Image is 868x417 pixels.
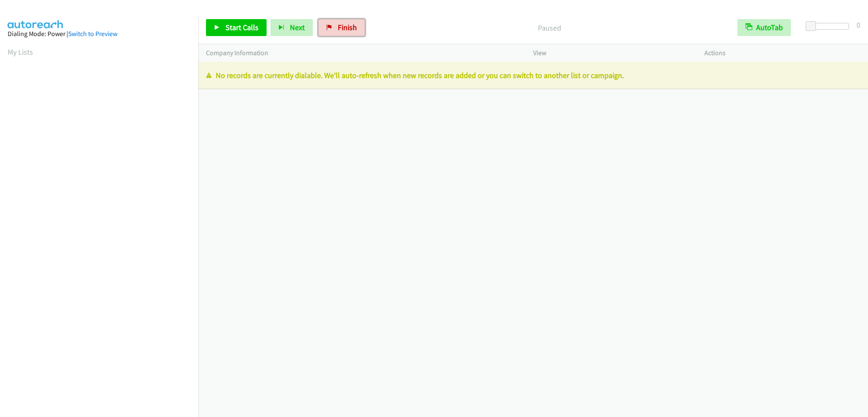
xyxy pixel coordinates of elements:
[737,19,791,36] button: AutoTab
[270,19,313,36] button: Next
[206,70,860,81] p: No records are currently dialable. We'll auto-refresh when new records are added or you can switc...
[8,29,191,39] div: Dialing Mode: Power |
[810,23,849,30] div: Delay between calls (in seconds)
[318,19,365,36] a: Finish
[206,48,518,58] p: Company Information
[704,48,860,58] p: Actions
[338,22,357,32] span: Finish
[8,47,33,57] a: My Lists
[533,48,689,58] p: View
[857,19,860,31] div: 0
[68,30,117,38] a: Switch to Preview
[225,22,259,32] span: Start Calls
[206,19,267,36] a: Start Calls
[290,22,305,32] span: Next
[376,22,722,34] p: Paused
